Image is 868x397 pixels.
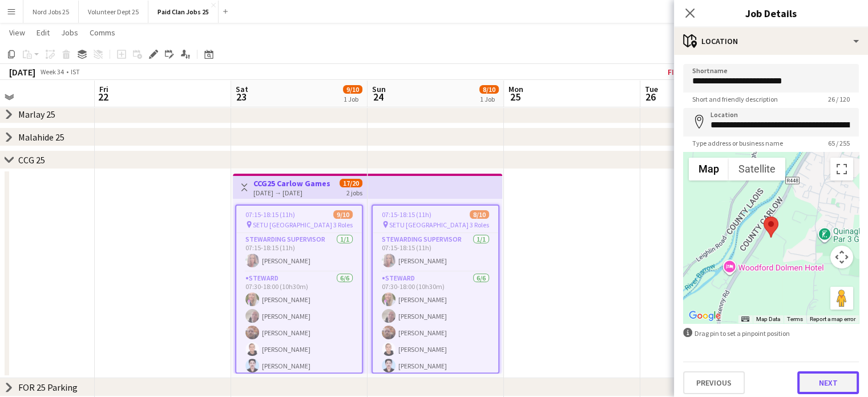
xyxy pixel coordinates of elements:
button: Map camera controls [830,246,853,268]
app-card-role: Steward6/607:30-18:00 (10h30m)[PERSON_NAME][PERSON_NAME][PERSON_NAME][PERSON_NAME][PERSON_NAME] [373,272,498,394]
span: 3 Roles [470,220,489,229]
app-card-role: Steward6/607:30-18:00 (10h30m)[PERSON_NAME][PERSON_NAME][PERSON_NAME][PERSON_NAME][PERSON_NAME] [236,272,362,394]
span: Short and friendly description [683,95,787,103]
div: FOR 25 Parking [18,382,78,393]
div: Marlay 25 [18,109,55,120]
div: IST [71,67,80,76]
span: 17/20 [340,179,362,187]
span: Edit [37,27,50,38]
span: 8/10 [470,210,489,219]
div: Location [674,27,868,55]
span: 25 [507,90,523,103]
span: View [9,27,25,38]
button: Show street map [689,158,729,181]
span: SETU [GEOGRAPHIC_DATA] [389,220,469,229]
span: 65 / 255 [819,139,859,147]
button: Keyboard shortcuts [741,315,749,323]
app-card-role: Stewarding Supervisor1/107:15-18:15 (11h)[PERSON_NAME] [373,233,498,272]
button: Next [797,371,859,394]
span: 9/10 [333,210,353,219]
a: Comms [85,25,120,40]
div: CCG 25 [18,154,45,166]
span: 22 [98,90,108,103]
span: 07:15-18:15 (11h) [382,210,431,219]
button: Previous [683,371,745,394]
div: 2 jobs [346,187,362,197]
img: Google [686,308,724,323]
span: Week 34 [38,67,66,76]
span: 23 [234,90,248,103]
div: Drag pin to set a pinpoint position [683,328,859,339]
span: Fri [99,84,108,94]
span: 24 [370,90,386,103]
a: Terms (opens in new tab) [787,316,803,322]
span: Comms [90,27,115,38]
button: Toggle fullscreen view [830,158,853,181]
button: Show satellite imagery [729,158,785,181]
span: SETU [GEOGRAPHIC_DATA] [253,220,332,229]
button: Nord Jobs 25 [23,1,79,23]
button: Map Data [756,315,780,323]
span: Jobs [61,27,78,38]
h3: CCG25 Carlow Games [253,178,330,189]
span: Sun [372,84,386,94]
button: Fix 5 errors [663,65,718,79]
a: View [5,25,30,40]
span: 26 [643,90,658,103]
span: 26 / 120 [819,95,859,103]
app-job-card: 07:15-18:15 (11h)9/10 SETU [GEOGRAPHIC_DATA]3 RolesStewarding Supervisor1/107:15-18:15 (11h)[PERS... [235,204,363,374]
a: Jobs [56,25,83,40]
div: [DATE] [9,66,35,78]
div: Malahide 25 [18,131,64,143]
span: 9/10 [343,85,362,94]
span: Type address or business name [683,139,792,147]
button: Drag Pegman onto the map to open Street View [830,287,853,310]
span: Tue [645,84,658,94]
app-job-card: 07:15-18:15 (11h)8/10 SETU [GEOGRAPHIC_DATA]3 RolesStewarding Supervisor1/107:15-18:15 (11h)[PERS... [372,204,499,374]
a: Edit [32,25,54,40]
a: Report a map error [810,316,855,322]
button: Volunteer Dept 25 [79,1,148,23]
app-card-role: Stewarding Supervisor1/107:15-18:15 (11h)[PERSON_NAME] [236,233,362,272]
span: Sat [236,84,248,94]
span: 3 Roles [333,220,353,229]
div: [DATE] → [DATE] [253,189,330,197]
h3: Job Details [674,6,868,21]
a: Open this area in Google Maps (opens a new window) [686,308,724,323]
div: 1 Job [480,95,498,103]
span: 8/10 [479,85,499,94]
div: 1 Job [344,95,362,103]
button: Paid Clan Jobs 25 [148,1,219,23]
span: Mon [508,84,523,94]
span: 07:15-18:15 (11h) [245,210,295,219]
